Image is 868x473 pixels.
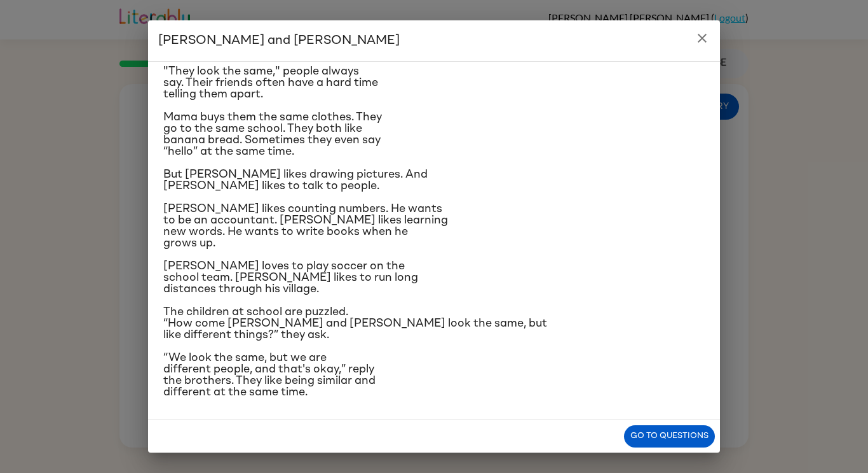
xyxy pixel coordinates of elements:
[163,111,382,157] span: Mama buys them the same clothes. They go to the same school. They both like banana bread. Sometim...
[689,25,715,51] button: close
[163,352,376,398] span: “We look the same, but we are different people, and that's okay,” reply the brothers. They like b...
[163,203,448,249] span: [PERSON_NAME] likes counting numbers. He wants to be an accountant. [PERSON_NAME] likes learning ...
[624,425,715,448] button: Go to questions
[163,306,547,341] span: The children at school are puzzled. “How come [PERSON_NAME] and [PERSON_NAME] look the same, but ...
[148,20,720,61] h2: [PERSON_NAME] and [PERSON_NAME]
[163,66,378,100] span: "They look the same," people always say. Their friends often have a hard time telling them apart.
[163,169,428,192] span: But [PERSON_NAME] likes drawing pictures. And [PERSON_NAME] likes to talk to people.
[163,260,418,295] span: [PERSON_NAME] loves to play soccer on the school team. [PERSON_NAME] likes to run long distances ...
